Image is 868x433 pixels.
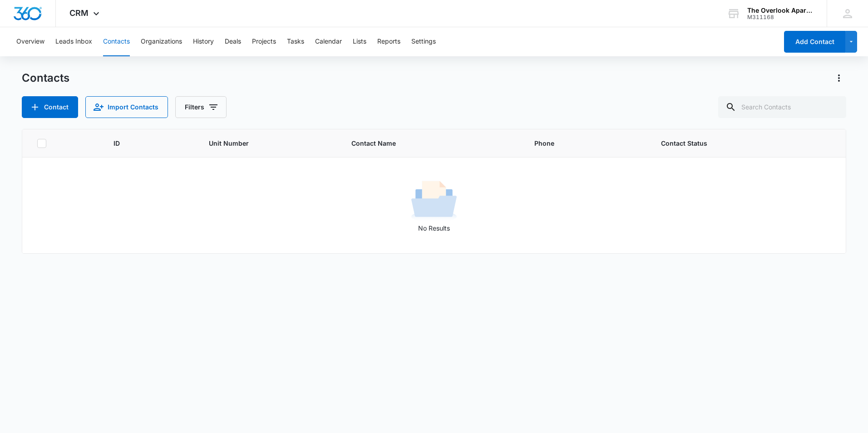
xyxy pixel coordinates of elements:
[69,8,89,18] span: CRM
[411,27,436,56] button: Settings
[718,96,846,118] input: Search Contacts
[209,138,330,148] span: Unit Number
[141,27,182,56] button: Organizations
[661,138,818,148] span: Contact Status
[351,138,499,148] span: Contact Name
[55,27,92,56] button: Leads Inbox
[252,27,276,56] button: Projects
[22,71,69,85] h1: Contacts
[22,96,78,118] button: Add Contact
[85,96,168,118] button: Import Contacts
[16,27,44,56] button: Overview
[411,178,457,223] img: No Results
[287,27,304,56] button: Tasks
[225,27,241,56] button: Deals
[113,138,174,148] span: ID
[377,27,400,56] button: Reports
[103,27,130,56] button: Contacts
[315,27,342,56] button: Calendar
[747,14,814,20] div: account id
[747,7,814,14] div: account name
[193,27,214,56] button: History
[832,71,846,85] button: Actions
[23,223,845,233] p: No Results
[534,138,626,148] span: Phone
[353,27,366,56] button: Lists
[784,31,845,53] button: Add Contact
[175,96,227,118] button: Filters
